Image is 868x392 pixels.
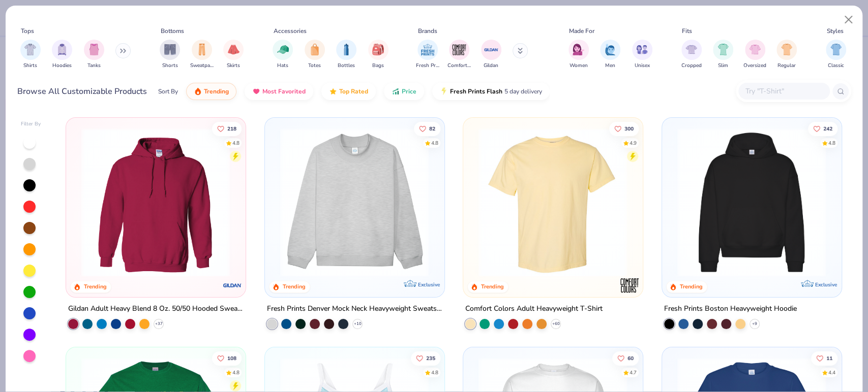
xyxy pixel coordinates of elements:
[429,126,435,131] span: 82
[776,40,797,70] button: filter button
[452,42,467,57] img: Comfort Colors Image
[713,40,733,70] div: filter for Slim
[826,355,832,361] span: 11
[682,26,692,36] div: Fits
[431,139,438,147] div: 4.8
[839,10,858,29] button: Close
[417,281,439,287] span: Exclusive
[440,87,448,95] img: flash.gif
[336,40,356,70] div: filter for Bottles
[744,85,823,97] input: Try "T-Shirt"
[815,281,836,287] span: Exclusive
[17,85,147,97] div: Browse All Customizable Products
[619,275,640,295] img: Comfort Colors logo
[434,128,592,277] img: a90f7c54-8796-4cb2-9d6e-4e9644cfe0fe
[402,87,416,95] span: Price
[672,128,831,277] img: 91acfc32-fd48-4d6b-bdad-a4c1a30ac3fc
[353,320,361,326] span: + 10
[277,62,288,70] span: Hats
[227,126,236,131] span: 218
[776,40,797,70] div: filter for Regular
[52,40,72,70] button: filter button
[624,126,634,131] span: 300
[414,121,440,136] button: Like
[194,87,202,95] img: trending.gif
[717,44,729,55] img: Slim Image
[431,369,438,376] div: 4.8
[372,44,383,55] img: Bags Image
[161,26,184,36] div: Bottoms
[190,62,214,70] span: Sweatpants
[569,26,594,36] div: Made For
[20,40,41,70] div: filter for Shirts
[341,44,352,55] img: Bottles Image
[418,26,437,36] div: Brands
[681,62,702,70] span: Cropped
[228,44,240,55] img: Skirts Image
[336,40,356,70] button: filter button
[752,320,757,326] span: + 9
[828,139,835,147] div: 4.8
[828,62,844,70] span: Classic
[87,62,101,70] span: Tanks
[223,40,244,70] div: filter for Skirts
[88,44,100,55] img: Tanks Image
[274,26,307,36] div: Accessories
[600,40,620,70] button: filter button
[232,369,240,376] div: 4.8
[252,87,260,95] img: most_fav.gif
[481,40,501,70] div: filter for Gildan
[681,40,702,70] div: filter for Cropped
[632,40,652,70] button: filter button
[420,42,435,57] img: Fresh Prints Image
[273,40,293,70] button: filter button
[155,320,163,326] span: + 37
[20,40,41,70] button: filter button
[164,44,176,55] img: Shorts Image
[826,40,846,70] div: filter for Classic
[777,62,796,70] span: Regular
[743,40,766,70] div: filter for Oversized
[609,121,639,136] button: Like
[158,87,178,96] div: Sort By
[305,40,325,70] button: filter button
[162,62,178,70] span: Shorts
[447,40,471,70] div: filter for Comfort Colors
[416,40,439,70] div: filter for Fresh Prints
[713,40,733,70] button: filter button
[600,40,620,70] div: filter for Men
[635,62,650,70] span: Unisex
[368,40,388,70] div: filter for Bags
[76,128,235,277] img: 01756b78-01f6-4cc6-8d8a-3c30c1a0c8ac
[416,62,439,70] span: Fresh Prints
[632,40,652,70] div: filter for Unisex
[52,40,72,70] div: filter for Hoodies
[186,83,236,100] button: Trending
[273,40,293,70] div: filter for Hats
[743,40,766,70] button: filter button
[21,26,34,36] div: Tops
[309,44,320,55] img: Totes Image
[552,320,560,326] span: + 60
[339,87,368,95] span: Top Rated
[426,355,435,361] span: 235
[384,83,424,100] button: Price
[568,40,589,70] button: filter button
[826,40,846,70] button: filter button
[808,121,837,136] button: Like
[190,40,214,70] div: filter for Sweatpants
[212,121,242,136] button: Like
[223,40,244,70] button: filter button
[573,44,584,55] img: Women Image
[630,369,637,376] div: 4.7
[84,40,104,70] button: filter button
[245,83,313,100] button: Most Favorited
[612,351,639,365] button: Like
[372,62,384,70] span: Bags
[828,369,835,376] div: 4.4
[277,44,289,55] img: Hats Image
[411,351,440,365] button: Like
[781,44,793,55] img: Regular Image
[664,302,797,315] div: Fresh Prints Boston Heavyweight Hoodie
[827,26,844,36] div: Styles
